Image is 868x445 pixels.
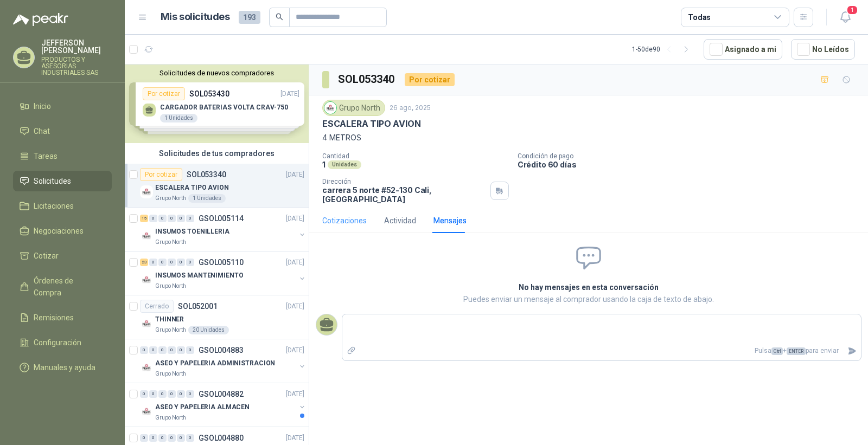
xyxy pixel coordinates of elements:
[177,259,185,266] div: 0
[155,414,186,422] p: Grupo North
[199,434,244,442] p: GSOL004880
[186,259,194,266] div: 0
[155,183,229,193] p: ESCALERA TIPO AVION
[322,132,855,144] p: 4 METROS
[140,317,153,330] img: Company Logo
[149,259,157,266] div: 0
[239,11,260,24] span: 193
[168,215,176,222] div: 0
[186,215,194,222] div: 0
[149,434,157,442] div: 0
[41,39,112,54] p: JEFFERSON [PERSON_NAME]
[186,346,194,354] div: 0
[688,11,711,23] div: Todas
[140,168,182,181] div: Por cotizar
[338,71,396,88] h3: SOL053340
[158,259,167,266] div: 0
[34,362,95,373] span: Manuales y ayuda
[835,8,855,27] button: 1
[155,370,186,378] p: Grupo North
[125,295,309,339] a: CerradoSOL052001[DATE] Company LogoTHINNERGrupo North20 Unidades
[322,215,367,227] div: Cotizaciones
[158,390,167,398] div: 0
[632,41,695,58] div: 1 - 50 de 90
[328,160,361,169] div: Unidades
[140,259,148,266] div: 23
[140,346,148,354] div: 0
[140,229,153,242] img: Company Logo
[286,214,304,224] p: [DATE]
[140,405,153,418] img: Company Logo
[13,121,112,141] a: Chat
[322,100,385,116] div: Grupo North
[177,434,185,442] div: 0
[388,281,789,293] h2: No hay mensajes en esta conversación
[13,246,112,266] a: Cotizar
[34,175,71,187] span: Solicitudes
[168,259,176,266] div: 0
[168,434,176,442] div: 0
[41,56,112,76] p: PRODUCTOS Y ASESORIAS INDUSTRIALES SAS
[177,215,185,222] div: 0
[324,102,336,114] img: Company Logo
[168,390,176,398] div: 0
[34,275,101,299] span: Órdenes de Compra
[843,341,861,360] button: Enviar
[433,215,467,227] div: Mensajes
[140,273,153,286] img: Company Logo
[34,337,81,349] span: Configuración
[125,164,309,208] a: Por cotizarSOL053340[DATE] Company LogoESCALERA TIPO AVIONGrupo North1 Unidades
[140,215,148,222] div: 15
[149,215,157,222] div: 0
[322,160,325,169] p: 1
[384,215,416,227] div: Actividad
[322,185,486,204] p: carrera 5 norte #52-130 Cali , [GEOGRAPHIC_DATA]
[276,13,283,21] span: search
[199,346,244,354] p: GSOL004883
[34,100,51,112] span: Inicio
[155,314,184,325] p: THINNER
[13,13,68,26] img: Logo peakr
[155,227,229,237] p: INSUMOS TOENILLERIA
[155,326,186,334] p: Grupo North
[13,196,112,216] a: Licitaciones
[140,185,153,198] img: Company Logo
[168,346,176,354] div: 0
[155,238,186,247] p: Grupo North
[188,326,229,334] div: 20 Unidades
[286,170,304,180] p: [DATE]
[125,143,309,164] div: Solicitudes de tus compradores
[286,345,304,356] p: [DATE]
[13,307,112,328] a: Remisiones
[140,388,307,422] a: 0 0 0 0 0 0 GSOL004882[DATE] Company LogoASEO Y PAPELERIA ALMACENGrupo North
[177,390,185,398] div: 0
[518,152,864,160] p: Condición de pago
[155,358,275,369] p: ASEO Y PAPELERIA ADMINISTRACION
[13,171,112,191] a: Solicitudes
[186,390,194,398] div: 0
[791,39,855,60] button: No Leídos
[155,402,250,412] p: ASEO Y PAPELERIA ALMACEN
[405,73,455,86] div: Por cotizar
[13,357,112,378] a: Manuales y ayuda
[390,103,431,113] p: 26 ago, 2025
[361,341,844,360] p: Pulsa + para enviar
[188,194,226,203] div: 1 Unidades
[13,221,112,241] a: Negociaciones
[129,69,304,77] button: Solicitudes de nuevos compradores
[34,150,58,162] span: Tareas
[322,152,509,160] p: Cantidad
[155,282,186,291] p: Grupo North
[704,39,782,60] button: Asignado a mi
[177,346,185,354] div: 0
[140,212,307,247] a: 15 0 0 0 0 0 GSOL005114[DATE] Company LogoINSUMOS TOENILLERIAGrupo North
[34,125,50,137] span: Chat
[158,346,167,354] div: 0
[140,344,307,378] a: 0 0 0 0 0 0 GSOL004883[DATE] Company LogoASEO Y PAPELERIA ADMINISTRACIONGrupo North
[125,65,309,143] div: Solicitudes de nuevos compradoresPor cotizarSOL053430[DATE] CARGADOR BATERIAS VOLTA CRAV-7501 Uni...
[199,390,244,398] p: GSOL004882
[158,215,167,222] div: 0
[199,259,244,266] p: GSOL005110
[322,178,486,185] p: Dirección
[186,434,194,442] div: 0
